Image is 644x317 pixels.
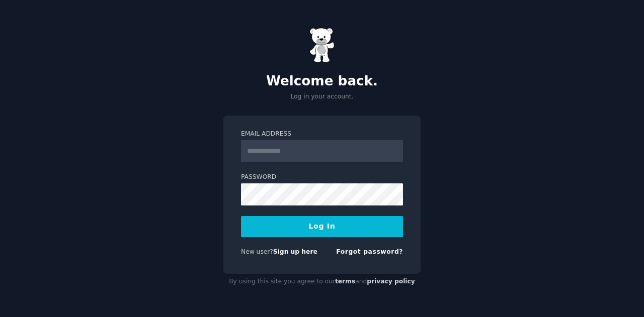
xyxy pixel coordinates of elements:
label: Password [241,173,403,182]
p: Log in your account. [223,92,421,101]
h2: Welcome back. [223,73,421,89]
label: Email Address [241,130,403,139]
a: privacy policy [367,278,415,285]
a: Forgot password? [336,248,403,255]
span: New user? [241,248,273,255]
a: terms [335,278,355,285]
img: Gummy Bear [309,28,335,63]
button: Log In [241,216,403,237]
a: Sign up here [273,248,317,255]
div: By using this site you agree to our and [223,274,421,290]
